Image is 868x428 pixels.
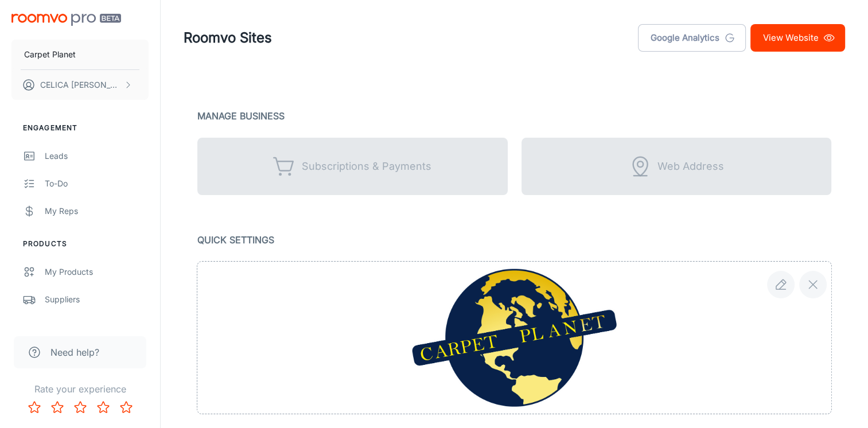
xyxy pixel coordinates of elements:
[11,14,121,26] img: Roomvo PRO Beta
[23,396,46,419] button: Rate 1 star
[50,345,99,359] span: Need help?
[45,293,149,306] div: Suppliers
[197,108,831,124] p: Manage Business
[45,321,149,333] div: QR Codes
[11,40,149,69] button: Carpet Planet
[9,382,151,396] p: Rate your experience
[521,138,832,195] div: Unlock with subscription
[45,177,149,190] div: To-do
[92,396,115,419] button: Rate 4 star
[410,266,618,409] img: file preview
[45,205,149,217] div: My Reps
[69,396,92,419] button: Rate 3 star
[45,266,149,278] div: My Products
[750,24,845,52] a: View Website
[40,79,121,91] p: CELICA [PERSON_NAME]
[46,396,69,419] button: Rate 2 star
[197,232,831,248] p: Quick Settings
[184,28,272,48] h1: Roomvo Sites
[11,70,149,100] button: CELICA [PERSON_NAME]
[115,396,138,419] button: Rate 5 star
[45,150,149,162] div: Leads
[24,48,76,61] p: Carpet Planet
[638,24,746,52] a: Google Analytics tracking code can be added using the Custom Code feature on this page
